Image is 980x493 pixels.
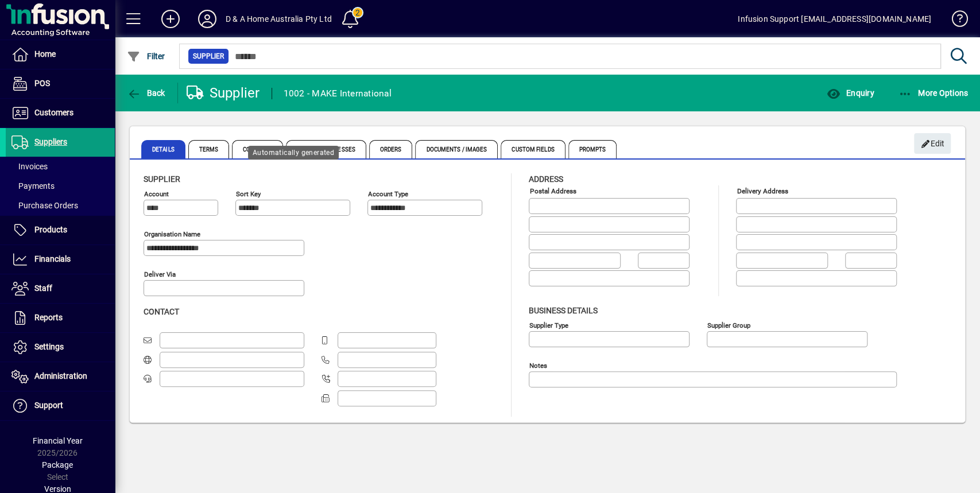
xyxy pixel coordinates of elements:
span: POS [34,79,50,88]
a: Home [6,40,115,69]
span: Settings [34,342,64,351]
button: Profile [189,9,226,29]
mat-label: Sort key [236,190,261,198]
span: Terms [188,140,230,158]
mat-label: Supplier type [529,321,568,329]
span: Business details [529,306,598,315]
mat-label: Account [144,190,169,198]
div: D & A Home Australia Pty Ltd [226,10,332,28]
mat-label: Account Type [368,190,408,198]
span: Staff [34,284,52,293]
span: Package [42,460,73,469]
span: Customers [34,108,73,117]
a: Payments [6,176,115,196]
mat-label: Notes [529,361,547,369]
span: Back [127,88,165,98]
span: Payments [11,181,55,191]
a: Administration [6,362,115,391]
span: Supplier [193,51,224,62]
span: Suppliers [34,137,67,146]
a: Products [6,216,115,244]
span: Contact [144,307,179,316]
span: Invoices [11,162,48,171]
a: Financials [6,245,115,274]
span: Supplier [144,174,180,184]
div: 1002 - MAKE International [284,84,392,103]
a: POS [6,69,115,98]
a: Purchase Orders [6,196,115,215]
a: Staff [6,274,115,303]
span: Edit [920,134,945,153]
button: Enquiry [823,83,877,103]
span: Custom Fields [501,140,565,158]
span: Orders [369,140,413,158]
span: Reports [34,313,63,322]
div: Supplier [187,84,260,102]
a: Invoices [6,157,115,176]
span: Home [34,49,56,59]
span: Documents / Images [415,140,498,158]
span: Address [529,174,563,184]
span: Filter [127,52,165,61]
app-page-header-button: Back [115,83,178,103]
span: Products [34,225,67,234]
span: Details [141,140,185,158]
a: Knowledge Base [943,2,966,40]
div: Automatically generated [248,146,339,160]
span: Enquiry [826,88,874,98]
span: Delivery Addresses [286,140,366,158]
button: Filter [124,46,168,67]
a: Settings [6,333,115,362]
button: Back [124,83,168,103]
button: Add [152,9,189,29]
span: More Options [898,88,969,98]
mat-label: Deliver via [144,270,176,278]
mat-label: Organisation name [144,230,200,238]
span: Contacts [232,140,283,158]
span: Financials [34,254,71,263]
a: Customers [6,99,115,127]
a: Reports [6,304,115,332]
div: Infusion Support [EMAIL_ADDRESS][DOMAIN_NAME] [738,10,931,28]
span: Support [34,401,63,410]
span: Purchase Orders [11,201,78,210]
button: Edit [914,133,951,154]
mat-label: Supplier group [707,321,750,329]
span: Administration [34,371,87,381]
span: Financial Year [33,436,83,445]
span: Prompts [568,140,617,158]
button: More Options [896,83,971,103]
a: Support [6,391,115,420]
